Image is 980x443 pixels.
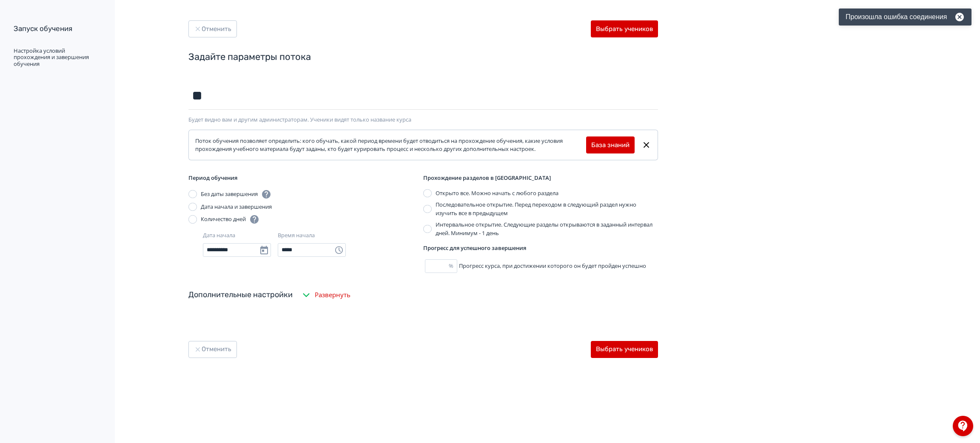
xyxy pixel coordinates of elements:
div: Открыто все. Можно начать с любого раздела [436,189,558,198]
button: Выбрать учеников [591,20,658,37]
div: Период обучения [188,174,423,182]
div: Последовательное открытие. Перед переходом в следующий раздел нужно изучить все в предыдущем [436,201,658,217]
div: Произошла ошибка соединения [839,9,971,26]
div: Дата начала [203,231,235,240]
button: Выбрать учеников [591,341,658,358]
div: Поток обучения позволяет определить: кого обучать, какой период времени будет отводиться на прохо... [195,137,586,153]
a: База знаний [591,140,630,150]
div: Без даты завершения [201,189,271,199]
button: Отменить [188,341,237,358]
div: % [449,262,457,270]
div: Время начала [278,231,315,240]
div: Интервальное открытие. Следующие разделы открываются в заданный интервал дней. Минимум - 1 день [436,221,658,237]
div: Будет видно вам и другим администраторам. Ученики видят только название курса [188,116,658,123]
div: Прогресс курса, при достижении которого он будет пройден успешно [423,259,658,273]
div: Дата начала и завершения [201,203,272,211]
button: Развернуть [299,287,352,304]
button: База знаний [586,136,635,153]
div: Прохождение разделов в [GEOGRAPHIC_DATA] [423,174,658,182]
span: Развернуть [315,290,350,300]
div: Дополнительные настройки [188,289,293,301]
button: Отменить [188,20,237,37]
div: Настройка условий прохождения и завершения обучения [14,48,100,68]
div: Прогресс для успешного завершения [423,244,658,253]
div: Запуск обучения [14,24,100,34]
div: Задайте параметры потока [188,51,658,63]
div: Количество дней [201,214,259,224]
